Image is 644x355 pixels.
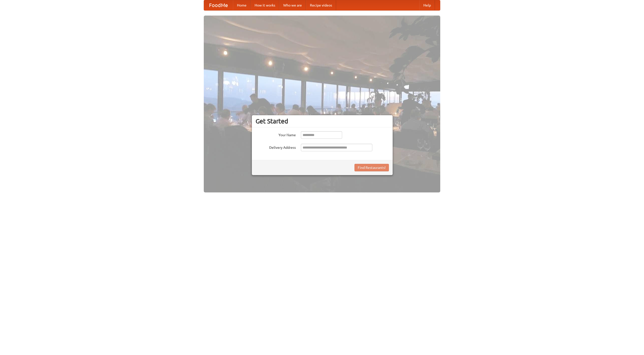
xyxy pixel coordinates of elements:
a: How it works [251,0,279,10]
label: Your Name [256,131,296,137]
a: FoodMe [204,0,233,10]
a: Help [419,0,435,10]
h3: Get Started [256,117,389,125]
a: Home [233,0,251,10]
a: Recipe videos [306,0,336,10]
a: Who we are [279,0,306,10]
label: Delivery Address [256,144,296,150]
button: Find Restaurants! [354,164,389,171]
